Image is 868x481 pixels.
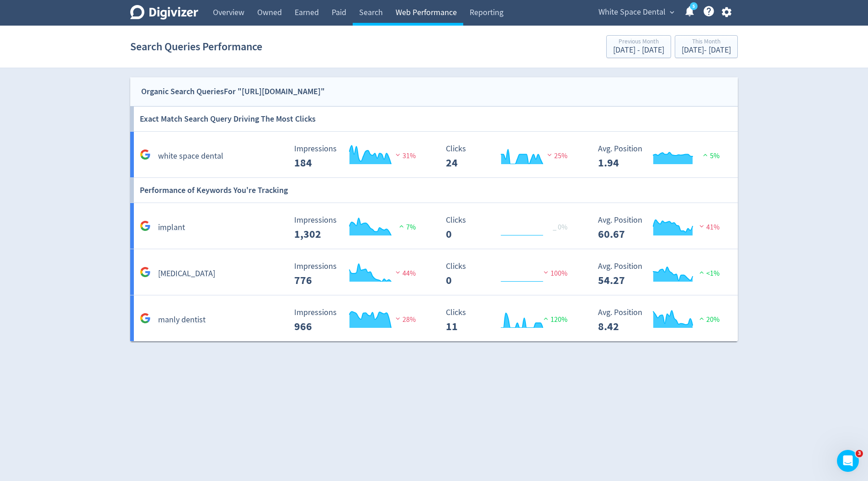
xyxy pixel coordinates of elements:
[141,85,325,98] div: Organic Search Queries For "[URL][DOMAIN_NAME]"
[697,269,706,276] img: positive-performance.svg
[140,178,288,203] h6: Performance of Keywords You're Tracking
[541,315,567,324] span: 120%
[393,315,402,322] img: negative-performance.svg
[290,262,427,286] svg: Impressions 776
[397,223,406,230] img: positive-performance.svg
[393,315,416,324] span: 28%
[393,151,416,160] span: 31%
[613,46,664,54] div: [DATE] - [DATE]
[545,151,554,158] img: negative-performance.svg
[441,216,578,240] svg: Clicks 0
[593,216,730,240] svg: Avg. Position 60.67
[158,268,215,279] h5: [MEDICAL_DATA]
[393,269,416,278] span: 44%
[158,222,185,233] h5: implant
[441,262,578,286] svg: Clicks 0
[693,3,695,10] text: 5
[697,315,720,324] span: 20%
[140,313,151,324] svg: Google Analytics
[595,5,677,20] button: White Space Dental
[158,315,206,326] h5: manly dentist
[290,216,427,240] svg: Impressions 1,302
[675,35,738,58] button: This Month[DATE]- [DATE]
[690,2,698,10] a: 5
[553,223,567,232] span: _ 0%
[130,32,262,61] h1: Search Queries Performance
[393,269,402,276] img: negative-performance.svg
[140,267,151,278] svg: Google Analytics
[701,151,710,158] img: positive-performance.svg
[441,144,578,169] svg: Clicks 24
[140,220,151,231] svg: Google Analytics
[697,223,706,230] img: negative-performance.svg
[158,151,223,162] h5: white space dental
[541,315,550,322] img: positive-performance.svg
[837,450,859,472] iframe: Intercom live chat
[130,203,738,249] a: implant Impressions 1,302 Impressions 1,302 7% Clicks 0 Clicks 0 _ 0% Avg. Position 60.67 Avg. Po...
[697,223,720,232] span: 41%
[140,107,316,131] h6: Exact Match Search Query Driving The Most Clicks
[130,295,738,342] a: manly dentist Impressions 966 Impressions 966 28% Clicks 11 Clicks 11 120% Avg. Position 8.42 Avg...
[545,151,567,160] span: 25%
[701,151,720,160] span: 5%
[130,132,738,178] a: white space dental Impressions 184 Impressions 184 31% Clicks 24 Clicks 24 25% Avg. Position 1.94...
[290,144,427,169] svg: Impressions 184
[682,38,731,46] div: This Month
[613,38,664,46] div: Previous Month
[290,308,427,332] svg: Impressions 966
[668,8,676,16] span: expand_more
[697,315,706,322] img: positive-performance.svg
[130,249,738,295] a: [MEDICAL_DATA] Impressions 776 Impressions 776 44% Clicks 0 Clicks 0 100% Avg. Position 54.27 Avg...
[541,269,550,276] img: negative-performance.svg
[598,5,666,20] span: White Space Dental
[541,269,567,278] span: 100%
[697,269,720,278] span: <1%
[593,308,730,332] svg: Avg. Position 8.42
[593,144,730,169] svg: Avg. Position 1.94
[682,46,731,54] div: [DATE] - [DATE]
[441,308,578,332] svg: Clicks 11
[606,35,671,58] button: Previous Month[DATE] - [DATE]
[393,151,402,158] img: negative-performance.svg
[856,450,863,457] span: 3
[140,149,151,160] svg: Google Analytics
[397,223,416,232] span: 7%
[593,262,730,286] svg: Avg. Position 54.27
